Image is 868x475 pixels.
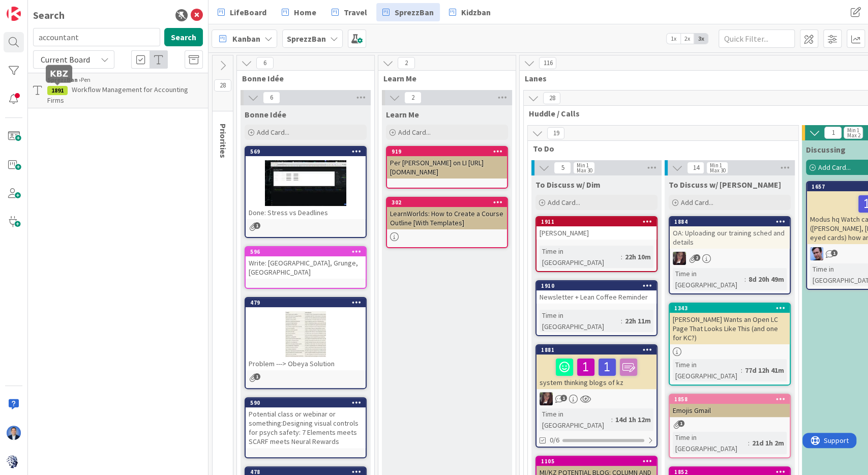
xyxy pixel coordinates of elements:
[674,218,790,225] div: 1884
[670,252,790,265] div: TD
[536,217,656,240] div: 1911[PERSON_NAME]
[218,124,228,158] span: Priorities
[669,180,781,190] span: To Discuss w/ Jim
[622,315,653,326] div: 22h 11m
[535,344,657,448] a: 1881system thinking blogs of kzTDTime in [GEOGRAPHIC_DATA]:14d 1h 12m0/6
[536,457,656,466] div: 1105
[245,246,367,289] a: 596Write: [GEOGRAPHIC_DATA], Grunge, [GEOGRAPHIC_DATA]
[621,315,622,326] span: :
[719,29,795,48] input: Quick Filter...
[344,6,367,18] span: Travel
[674,396,790,403] div: 1858
[535,180,601,190] span: To Discuss w/ Dim
[806,144,846,155] span: Discussing
[47,85,188,105] span: Workflow Management for Accounting Firms
[214,79,231,92] span: 28
[250,299,366,306] div: 479
[536,226,656,240] div: [PERSON_NAME]
[681,198,713,207] span: Add Card...
[246,407,366,448] div: Potential class or webinar or something:Designing visual controls for psych safety: 7 Elements me...
[392,199,507,206] div: 302
[535,216,657,272] a: 1911[PERSON_NAME]Time in [GEOGRAPHIC_DATA]:22h 10m
[245,109,286,120] span: Bonne Idée
[246,247,366,256] div: 596
[263,92,280,104] span: 6
[576,163,588,168] div: Min 1
[673,432,748,454] div: Time in [GEOGRAPHIC_DATA]
[246,398,366,448] div: 590Potential class or webinar or something:Designing visual controls for psych safety: 7 Elements...
[824,127,842,139] span: 1
[443,3,497,21] a: Kidzban
[383,73,503,83] span: Learn Me
[541,346,656,353] div: 1881
[246,298,366,307] div: 479
[687,162,704,174] span: 14
[33,28,160,46] input: Search for title...
[376,3,440,21] a: SprezzBan
[539,57,556,69] span: 116
[245,146,367,238] a: 569Done: Stress vs Deadlines
[287,34,326,44] b: SprezzBan
[246,357,366,370] div: Problem ---> Obeya Solution
[541,218,656,225] div: 1911
[678,420,684,427] span: 1
[395,6,434,18] span: SprezzBan
[386,197,508,248] a: 302LearnWorlds: How to Create a Course Outline [With Templates]
[250,399,366,406] div: 590
[246,398,366,407] div: 590
[560,395,567,401] span: 1
[533,143,786,154] span: To Do
[387,156,507,179] div: Per [PERSON_NAME] on LI [URL][DOMAIN_NAME]
[7,454,21,468] img: avatar
[670,226,790,249] div: OA: Uploading our training sched and details
[818,163,851,172] span: Add Card...
[386,146,508,189] a: 919Per [PERSON_NAME] on LI [URL][DOMAIN_NAME]
[386,109,419,120] span: Learn Me
[41,54,90,65] span: Current Board
[554,162,571,174] span: 5
[670,395,790,404] div: 1858
[7,7,21,21] img: Visit kanbanzone.com
[387,147,507,156] div: 919
[670,395,790,417] div: 1858Emojis Gmail
[294,6,316,18] span: Home
[673,359,741,381] div: Time in [GEOGRAPHIC_DATA]
[540,310,621,332] div: Time in [GEOGRAPHIC_DATA]
[387,207,507,229] div: LearnWorlds: How to Create a Course Outline [With Templates]
[741,365,742,376] span: :
[536,354,656,389] div: system thinking blogs of kz
[33,8,65,23] div: Search
[536,345,656,354] div: 1881
[709,163,722,168] div: Min 1
[398,128,431,137] span: Add Card...
[674,305,790,312] div: 1343
[673,252,686,265] img: TD
[164,28,203,46] button: Search
[669,303,791,385] a: 1343[PERSON_NAME] Wants an Open LC Page That Looks Like This (and one for KC?)Time in [GEOGRAPHIC...
[750,437,787,449] div: 21d 1h 2m
[541,282,656,289] div: 1910
[246,147,366,156] div: 569
[748,437,750,449] span: :
[611,414,613,425] span: :
[21,2,46,14] span: Support
[325,3,373,21] a: Travel
[744,274,746,285] span: :
[536,281,656,304] div: 1910Newsletter + Lean Coffee Reminder
[670,404,790,417] div: Emojis Gmail
[461,6,491,18] span: Kidzban
[398,57,415,69] span: 2
[246,247,366,279] div: 596Write: [GEOGRAPHIC_DATA], Grunge, [GEOGRAPHIC_DATA]
[621,251,622,262] span: :
[536,392,656,405] div: TD
[392,148,507,155] div: 919
[547,127,564,139] span: 19
[670,313,790,344] div: [PERSON_NAME] Wants an Open LC Page That Looks Like This (and one for KC?)
[576,168,592,173] div: Max 30
[242,73,362,83] span: Bonne Idée
[230,6,266,18] span: LifeBoard
[541,458,656,465] div: 1105
[536,345,656,389] div: 1881system thinking blogs of kz
[847,128,859,133] div: Min 1
[536,290,656,304] div: Newsletter + Lean Coffee Reminder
